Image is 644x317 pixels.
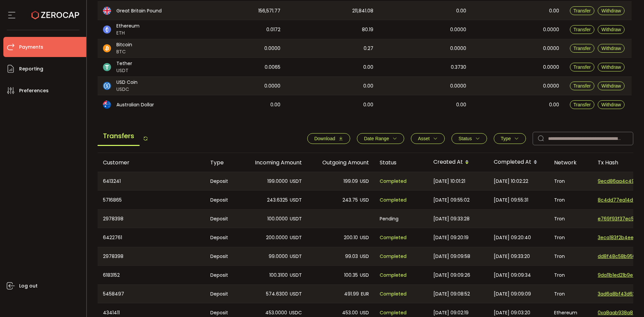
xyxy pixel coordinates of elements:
span: USDT [290,271,302,279]
span: 211,841.08 [352,7,373,15]
div: Deposit [205,247,240,265]
span: Withdraw [601,102,621,107]
button: Asset [411,133,445,144]
span: Transfer [574,8,591,13]
img: gbp_portfolio.svg [103,7,111,15]
span: USD [360,271,369,279]
span: Download [314,136,335,141]
div: Tron [549,247,592,265]
img: usdt_portfolio.svg [103,63,111,71]
span: 0.0000 [264,82,280,90]
span: 0.00 [456,7,466,15]
span: 0.00 [363,63,373,71]
span: Great Britain Pound [116,7,162,14]
div: Outgoing Amount [307,159,374,166]
span: 199.0000 [267,177,288,185]
span: Preferences [19,86,49,96]
div: Customer [98,159,205,166]
span: 453.0000 [265,309,287,317]
div: Type [205,159,240,166]
span: Transfers [98,127,140,146]
span: Completed [380,177,407,185]
span: Transfer [574,83,591,89]
button: Type [494,133,526,144]
span: 99.03 [345,253,358,260]
div: Incoming Amount [240,159,307,166]
span: 453.00 [342,309,358,317]
span: USDT [290,196,302,204]
span: [DATE] 09:09:09 [494,290,531,298]
span: [DATE] 09:55:02 [433,196,470,204]
span: 0.0172 [266,26,280,34]
button: Status [451,133,487,144]
span: [DATE] 09:09:34 [494,271,531,279]
span: USD [360,177,369,185]
span: [DATE] 09:55:31 [494,196,528,204]
span: USD Coin [116,79,138,86]
span: 0.27 [364,45,373,52]
iframe: Chat Widget [566,245,644,317]
span: 491.99 [344,290,359,298]
button: Withdraw [598,100,625,109]
span: [DATE] 09:08:52 [433,290,470,298]
span: 243.75 [342,196,358,204]
div: 2978398 [98,210,205,228]
span: 0.0000 [543,26,559,34]
div: Tron [549,266,592,284]
span: [DATE] 09:09:58 [433,253,470,260]
span: Completed [380,234,407,242]
span: 200.10 [344,234,358,242]
span: EUR [361,290,369,298]
span: 0.0000 [543,45,559,52]
span: Bitcoin [116,41,132,48]
span: Pending [380,215,398,223]
span: Reporting [19,64,43,74]
span: 0.00 [270,101,280,109]
span: Withdraw [601,83,621,89]
span: Withdraw [601,8,621,13]
div: Completed At [488,157,549,168]
span: 0.00 [549,101,559,109]
button: Download [307,133,350,144]
span: 200.0000 [266,234,288,242]
span: Tether [116,60,132,67]
span: 0.00 [549,7,559,15]
span: 80.19 [362,26,373,34]
span: Transfer [574,46,591,51]
span: Australian Dollar [116,101,154,108]
span: Withdraw [601,64,621,70]
span: BTC [116,48,132,55]
span: [DATE] 09:03:20 [494,309,530,317]
span: 100.0000 [267,215,288,223]
div: 6413241 [98,172,205,190]
button: Date Range [357,133,404,144]
span: [DATE] 10:02:22 [494,177,528,185]
span: Type [501,136,511,141]
button: Transfer [570,63,595,71]
span: Log out [19,281,38,291]
img: btc_portfolio.svg [103,44,111,52]
span: USDT [290,234,302,242]
span: 156,571.77 [258,7,280,15]
span: USDT [290,177,302,185]
span: 0.00 [363,82,373,90]
span: Date Range [364,136,389,141]
div: Deposit [205,172,240,190]
span: Payments [19,42,43,52]
button: Withdraw [598,63,625,71]
span: 99.0000 [269,253,288,260]
span: 0.0065 [265,63,280,71]
span: Completed [380,271,407,279]
span: Withdraw [601,27,621,32]
span: [DATE] 09:20:19 [433,234,469,242]
span: 0.00 [456,101,466,109]
span: 199.09 [343,177,358,185]
img: aud_portfolio.svg [103,101,111,109]
span: Transfer [574,27,591,32]
button: Transfer [570,100,595,109]
span: 100.3100 [269,271,288,279]
span: 100.35 [344,271,358,279]
span: Withdraw [601,46,621,51]
span: Completed [380,253,407,260]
